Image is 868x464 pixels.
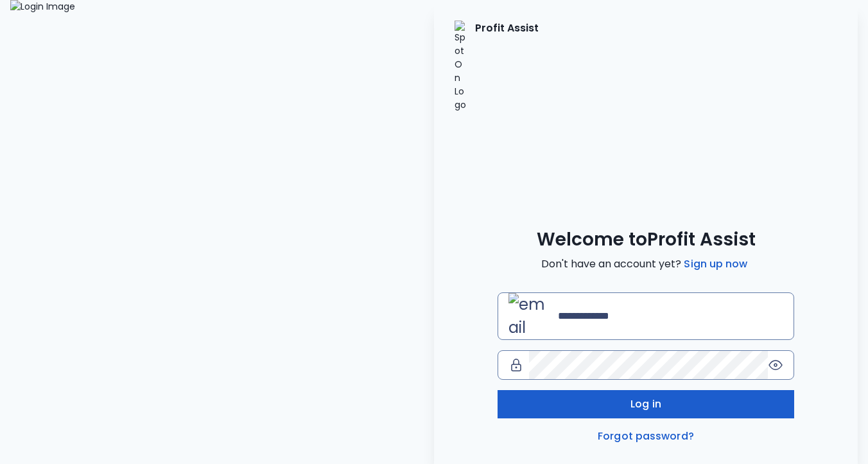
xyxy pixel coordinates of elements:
span: Don't have an account yet? [541,256,750,272]
a: Sign up now [681,256,750,272]
img: SpotOn Logo [455,21,467,112]
img: email [508,293,553,339]
button: Log in [498,390,794,418]
span: Log in [630,397,661,412]
a: Forgot password? [595,429,697,444]
span: Welcome to Profit Assist [537,228,756,251]
p: Profit Assist [475,21,539,112]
